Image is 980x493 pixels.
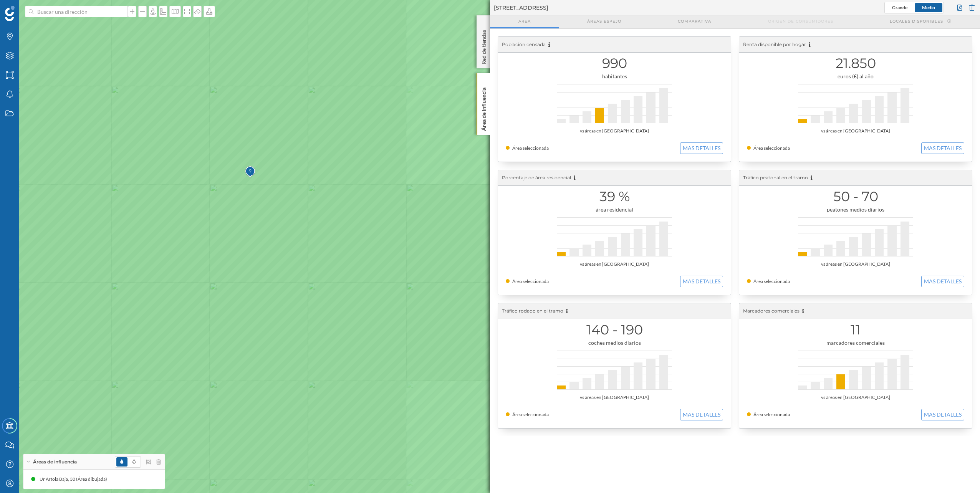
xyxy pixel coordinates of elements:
span: Locales disponibles [890,18,943,24]
span: Medio [922,5,935,10]
div: Tráfico rodado en el tramo [498,303,731,319]
h1: 140 - 190 [506,323,723,337]
h1: 50 - 70 [747,189,964,204]
div: vs áreas en [GEOGRAPHIC_DATA] [747,394,964,401]
div: marcadores comerciales [747,339,964,347]
button: MAS DETALLES [921,409,964,420]
span: Soporte [15,5,43,12]
div: vs áreas en [GEOGRAPHIC_DATA] [747,127,964,135]
div: euros (€) al año [747,73,964,80]
button: MAS DETALLES [680,142,723,154]
span: Área seleccionada [753,145,790,151]
span: Área seleccionada [512,145,549,151]
div: coches medios diarios [506,339,723,347]
div: Población censada [498,37,731,53]
div: vs áreas en [GEOGRAPHIC_DATA] [747,260,964,268]
span: Áreas de influencia [33,458,77,465]
div: Marcadores comerciales [739,303,972,319]
button: MAS DETALLES [680,276,723,287]
button: MAS DETALLES [680,409,723,420]
img: Marker [245,164,255,180]
button: MAS DETALLES [921,276,964,287]
span: Área seleccionada [512,412,549,417]
p: Red de tiendas [480,27,488,65]
div: habitantes [506,73,723,80]
img: Geoblink Logo [5,6,15,21]
h1: 11 [747,323,964,337]
span: Área seleccionada [753,412,790,417]
h1: 39 % [506,189,723,204]
h1: 21.850 [747,56,964,71]
div: peatones medios diarios [747,206,964,213]
span: Área seleccionada [512,278,549,284]
div: Porcentaje de área residencial [498,170,731,186]
h1: 990 [506,56,723,71]
div: vs áreas en [GEOGRAPHIC_DATA] [506,394,723,401]
div: Renta disponible por hogar [739,37,972,53]
span: Origen de consumidores [768,18,833,24]
div: vs áreas en [GEOGRAPHIC_DATA] [506,260,723,268]
div: Tráfico peatonal en el tramo [739,170,972,186]
span: Área seleccionada [753,278,790,284]
div: vs áreas en [GEOGRAPHIC_DATA] [506,127,723,135]
span: Grande [892,5,907,10]
span: Area [518,18,531,24]
button: MAS DETALLES [921,142,964,154]
span: Áreas espejo [587,18,621,24]
p: Área de influencia [480,84,488,131]
span: [STREET_ADDRESS] [494,4,548,12]
span: Comparativa [678,18,711,24]
div: área residencial [506,206,723,213]
div: Ur Artola Baja, 30 (Área dibujada) [40,475,111,483]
